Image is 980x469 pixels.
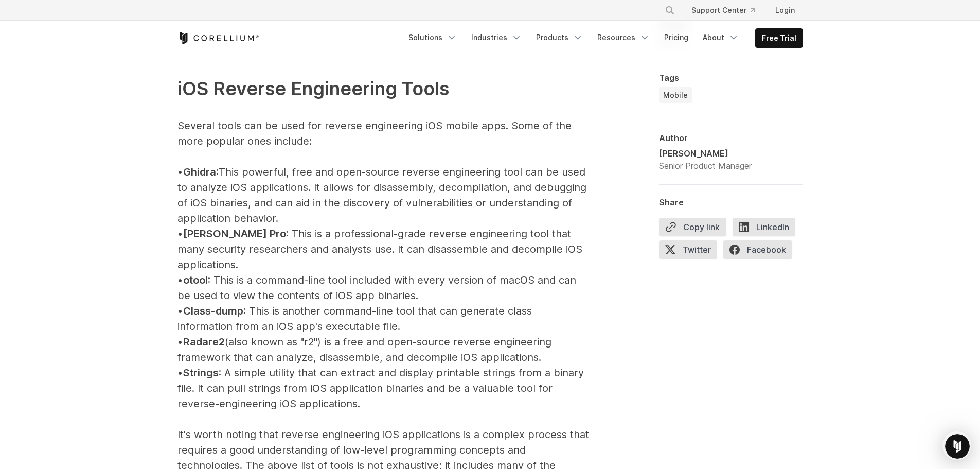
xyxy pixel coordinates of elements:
[756,29,803,47] a: Free Trial
[183,305,243,317] span: Class-dump
[652,1,803,20] div: Navigation Menu
[723,240,792,259] span: Facebook
[402,28,463,47] a: Solutions
[659,218,726,236] button: Copy link
[661,1,679,20] button: Search
[183,336,225,348] span: Radare2
[683,1,763,20] a: Support Center
[767,1,803,20] a: Login
[591,28,656,47] a: Resources
[183,367,219,379] span: Strings
[942,431,971,460] iframe: Intercom live chat discovery launcher
[723,240,798,263] a: Facebook
[659,73,803,83] div: Tags
[733,218,795,236] span: LinkedIn
[659,160,752,172] div: Senior Product Manager
[659,240,723,263] a: Twitter
[659,87,692,103] a: Mobile
[658,28,694,47] a: Pricing
[402,28,803,48] div: Navigation Menu
[183,274,208,286] span: otool
[465,28,528,47] a: Industries
[733,218,801,240] a: LinkedIn
[945,434,970,459] iframe: Intercom live chat
[183,228,286,240] span: [PERSON_NAME] Pro
[659,133,803,143] div: Author
[659,240,717,259] span: Twitter
[216,166,219,178] span: :
[177,77,449,100] span: iOS Reverse Engineering Tools
[697,28,745,47] a: About
[530,28,589,47] a: Products
[659,197,803,207] div: Share
[659,147,752,160] div: [PERSON_NAME]
[177,32,259,44] a: Corellium Home
[663,90,688,100] span: Mobile
[183,166,216,178] span: Ghidra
